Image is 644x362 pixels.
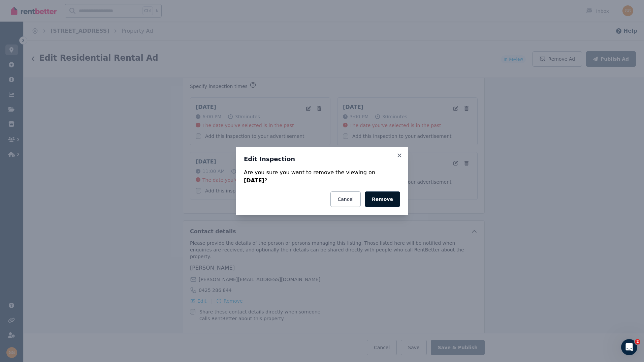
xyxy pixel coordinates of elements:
h3: Edit Inspection [244,155,400,163]
strong: [DATE] [244,177,264,184]
button: Remove [365,191,400,207]
div: Are you sure you want to remove the viewing on ? [244,169,400,185]
span: 2 [635,339,640,344]
iframe: Intercom live chat [621,339,637,355]
button: Cancel [330,191,360,207]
